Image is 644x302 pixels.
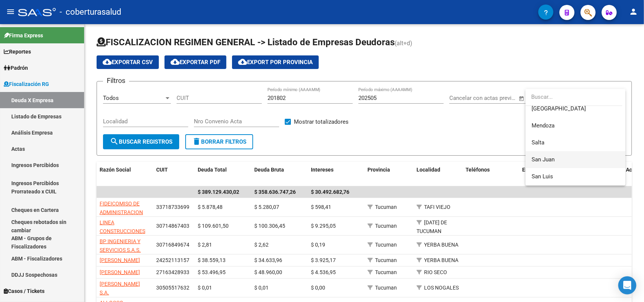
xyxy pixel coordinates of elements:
[618,276,636,294] div: Open Intercom Messenger
[532,156,555,163] span: San Juan
[532,173,553,180] span: San Luis
[532,122,555,129] span: Mendoza
[532,105,586,112] span: [GEOGRAPHIC_DATA]
[532,139,544,146] span: Salta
